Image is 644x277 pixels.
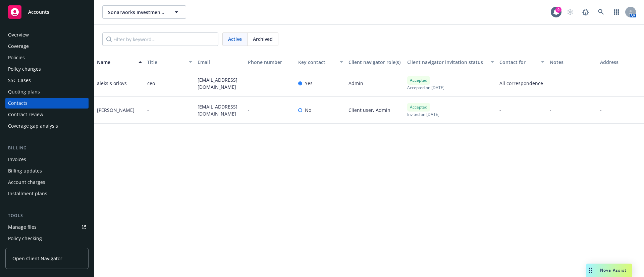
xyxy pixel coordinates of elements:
[12,255,62,262] span: Open Client Navigator
[5,188,89,199] a: Installment plans
[8,86,40,97] div: Quoting plans
[348,59,402,66] div: Client navigator role(s)
[147,59,185,66] div: Title
[195,54,245,70] button: Email
[5,3,89,21] a: Accounts
[5,29,89,40] a: Overview
[594,5,608,19] a: Search
[547,54,597,70] button: Notes
[198,76,243,90] span: [EMAIL_ADDRESS][DOMAIN_NAME]
[5,165,89,176] a: Billing updates
[102,32,218,46] input: Filter by keyword...
[8,29,29,40] div: Overview
[94,54,145,70] button: Name
[610,5,623,19] a: Switch app
[305,80,313,87] span: Yes
[586,264,595,277] div: Drag to move
[5,75,89,86] a: SSC Cases
[550,80,551,87] span: -
[198,103,243,117] span: [EMAIL_ADDRESS][DOMAIN_NAME]
[248,107,250,114] span: -
[5,121,89,131] a: Coverage gap analysis
[248,59,293,66] div: Phone number
[407,59,487,66] div: Client navigator invitation status
[305,107,311,114] span: No
[97,107,135,114] div: [PERSON_NAME]
[28,9,49,15] span: Accounts
[5,41,89,52] a: Coverage
[253,36,273,43] span: Archived
[5,64,89,74] a: Policy changes
[348,107,390,114] span: Client user, Admin
[346,54,405,70] button: Client navigator role(s)
[555,7,561,13] div: 9
[5,98,89,109] a: Contacts
[5,86,89,97] a: Quoting plans
[5,212,89,219] div: Tools
[550,107,551,114] span: -
[563,5,577,19] a: Start snowing
[499,107,501,114] span: -
[108,9,166,16] span: Sonarworks Investments Inc
[5,222,89,232] a: Manage files
[600,267,627,273] span: Nova Assist
[8,233,42,244] div: Policy checking
[497,54,547,70] button: Contact for
[410,77,427,83] span: Accepted
[298,59,336,66] div: Key contact
[296,54,346,70] button: Key contact
[102,5,186,19] button: Sonarworks Investments Inc
[147,107,149,114] span: -
[407,85,444,90] span: Accepted on [DATE]
[97,59,135,66] div: Name
[348,80,363,87] span: Admin
[405,54,497,70] button: Client navigator invitation status
[97,80,127,87] div: aleksis orlovs
[8,75,31,86] div: SSC Cases
[8,121,58,131] div: Coverage gap analysis
[586,264,632,277] button: Nova Assist
[8,98,28,109] div: Contacts
[410,104,427,110] span: Accepted
[5,145,89,151] div: Billing
[5,52,89,63] a: Policies
[147,80,155,87] span: ceo
[8,154,26,165] div: Invoices
[8,41,29,52] div: Coverage
[600,107,602,114] span: -
[550,59,595,66] div: Notes
[5,177,89,188] a: Account charges
[8,109,43,120] div: Contract review
[8,64,41,74] div: Policy changes
[198,59,243,66] div: Email
[245,54,296,70] button: Phone number
[8,188,47,199] div: Installment plans
[407,112,439,117] span: Invited on [DATE]
[248,80,250,87] span: -
[579,5,592,19] a: Report a Bug
[8,222,37,232] div: Manage files
[145,54,195,70] button: Title
[600,80,602,87] span: -
[5,109,89,120] a: Contract review
[8,177,45,188] div: Account charges
[499,59,537,66] div: Contact for
[228,36,242,43] span: Active
[5,233,89,244] a: Policy checking
[499,80,544,87] span: All correspondence
[5,154,89,165] a: Invoices
[8,165,42,176] div: Billing updates
[8,52,25,63] div: Policies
